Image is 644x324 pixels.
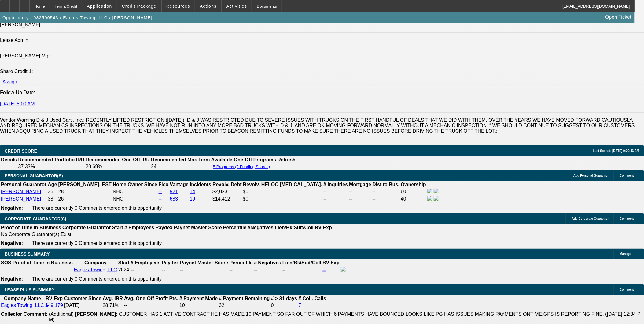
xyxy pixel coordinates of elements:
[373,182,400,187] b: Dist to Bus.
[620,217,634,220] span: Comment
[84,260,107,265] b: Company
[82,0,116,12] button: Application
[434,189,439,193] img: linkedin-icon.png
[212,182,242,187] b: Revolv. Debt
[323,182,348,187] b: # Inquiries
[1,260,12,266] th: SOS
[49,311,74,317] span: (Additional)
[372,188,400,195] td: --
[593,149,639,153] span: Last Scored: [DATE] 9:20:43 AM
[159,196,162,201] a: --
[271,296,297,301] b: # > 31 days
[170,182,189,187] b: Vantage
[341,267,346,272] img: facebook-icon.png
[32,241,162,246] span: There are currently 0 Comments entered on this opportunity
[1,205,23,211] b: Negative:
[12,260,73,266] th: Proof of Time In Business
[243,188,323,195] td: $0
[113,182,157,187] b: Home Owner Since
[112,225,123,230] b: Start
[18,157,85,163] th: Recommended Portfolio IRR
[349,188,372,195] td: --
[179,302,218,308] td: 10
[427,196,432,201] img: facebook-icon.png
[75,311,118,317] b: [PERSON_NAME]:
[32,276,162,282] span: There are currently 0 Comments entered on this opportunity
[5,287,55,292] span: LEASE PLUS SUMMARY
[118,260,129,265] b: Start
[49,311,641,322] span: CUSTOMER HAS 1 ACTIVE CONTRACT HE HAS MADE 10 PAYMENT SO FAR OUT OF WHICH 6 PAYMENTS HAVE BOUNCED...
[1,225,61,231] th: Proof of Time In Business
[349,182,371,187] b: Mortgage
[230,260,253,265] b: Percentile
[620,174,634,177] span: Comment
[222,0,252,12] button: Activities
[243,196,323,202] td: $0
[180,267,228,273] div: --
[124,225,154,230] b: # Employees
[195,0,221,12] button: Actions
[74,267,117,272] a: Eagles Towing, LLC
[5,252,50,256] span: BUSINESS SUMMARY
[156,225,173,230] b: Paydex
[5,216,66,221] span: CORPORATE GUARANTOR(S)
[85,157,150,163] th: Recommended One Off IRR
[174,225,222,230] b: Paynet Master Score
[5,149,37,153] span: CREDIT SCORE
[620,252,631,256] span: Manage
[299,303,301,308] a: 7
[166,4,190,9] span: Resources
[254,260,281,265] b: # Negatives
[1,196,41,201] a: [PERSON_NAME]
[162,0,195,12] button: Resources
[159,189,162,194] a: --
[243,182,322,187] b: Revolv. HELOC [MEDICAL_DATA].
[200,4,217,9] span: Actions
[151,157,210,163] th: Recommended Max Term
[573,174,609,177] span: Add Personal Guarantor
[248,225,274,230] b: #Negatives
[47,188,57,195] td: 36
[102,302,123,308] td: 28.71%
[322,260,340,265] b: BV Exp
[32,205,162,211] span: There are currently 0 Comments entered on this opportunity
[18,164,85,170] td: 37.33%
[230,267,253,273] div: --
[349,196,372,202] td: --
[400,196,426,202] td: 40
[190,196,195,201] a: 19
[124,302,178,308] td: --
[434,196,439,201] img: linkedin-icon.png
[112,196,158,202] td: NHO
[58,182,112,187] b: [PERSON_NAME]. EST
[322,267,326,272] a: --
[1,241,23,246] b: Negative:
[48,182,57,187] b: Age
[117,0,161,12] button: Credit Package
[226,4,247,9] span: Activities
[4,296,41,301] b: Company Name
[2,79,17,84] a: Assign
[401,182,426,187] b: Ownership
[1,231,335,237] td: No Corporate Guarantor(s) Exist
[151,164,210,170] td: 24
[299,296,326,301] b: # Coll. Calls
[124,296,178,301] b: Avg. One-Off Ptofit Pts.
[131,260,160,265] b: # Employees
[427,189,432,193] img: facebook-icon.png
[162,260,179,265] b: Paydex
[282,260,321,265] b: Lien/Bk/Suit/Coll
[87,4,112,9] span: Application
[211,157,277,163] th: Available One-Off Programs
[219,302,270,308] td: 32
[572,217,609,220] span: Add Corporate Guarantor
[1,189,41,194] a: [PERSON_NAME]
[372,196,400,202] td: --
[170,196,178,201] a: 683
[118,267,130,273] td: 2024
[64,302,102,308] td: [DATE]
[323,188,348,195] td: --
[323,196,348,202] td: --
[85,164,150,170] td: 20.69%
[103,296,123,301] b: Avg. IRR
